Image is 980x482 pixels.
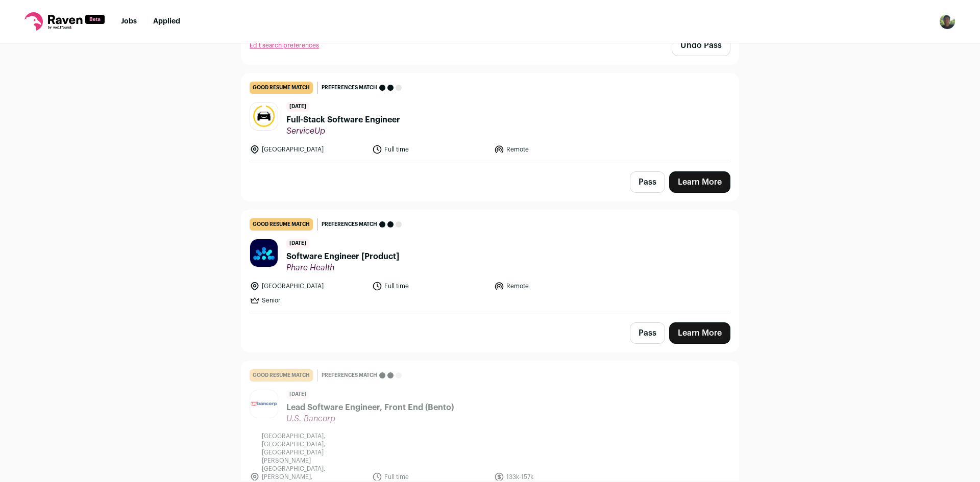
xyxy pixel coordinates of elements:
span: [DATE] [286,390,309,399]
div: good resume match [250,369,313,382]
button: Pass [630,171,665,193]
img: dc4c11a0915a42a3e750090c12167621cd32fa08a607cb05346726c7b8dea9a2.jpg [250,239,278,267]
span: Preferences match [322,83,377,93]
span: Full-Stack Software Engineer [286,114,400,126]
span: Phare Health [286,263,399,273]
button: Pass [630,322,665,344]
li: Senior [250,295,366,306]
a: good resume match Preferences match [DATE] Software Engineer [Product] Phare Health [GEOGRAPHIC_D... [241,210,739,314]
img: da23562e732ffb719800495363e96033526474679c5d359611d6160881a62f7c.jpg [250,103,278,130]
span: U.S. Bancorp [286,414,454,424]
button: Undo Pass [672,35,730,56]
li: Full time [372,144,488,155]
span: Software Engineer [Product] [286,250,399,263]
li: Remote [494,281,610,291]
div: good resume match [250,82,313,94]
span: ServiceUp [286,126,400,136]
img: 4da27f6bb3d25d9142c65068c8eb28e95959f27311358047b9ffb1d829d2b5f0.png [250,401,278,407]
span: Lead Software Engineer, Front End (Bento) [286,401,454,414]
span: [DATE] [286,239,309,248]
a: good resume match Preferences match [DATE] Full-Stack Software Engineer ServiceUp [GEOGRAPHIC_DAT... [241,73,739,163]
li: Remote [494,144,610,155]
button: Open dropdown [939,13,955,30]
span: Preferences match [322,370,377,380]
a: Edit search preferences [250,41,319,49]
a: Applied [153,18,180,25]
span: [DATE] [286,102,309,112]
li: [GEOGRAPHIC_DATA] [250,144,366,155]
img: 10216056-medium_jpg [939,13,955,30]
div: good resume match [250,218,313,231]
li: [GEOGRAPHIC_DATA] [250,281,366,291]
li: Full time [372,281,488,291]
a: Learn More [669,322,730,344]
a: Jobs [121,18,137,25]
a: Learn More [669,171,730,193]
span: Preferences match [322,219,377,230]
